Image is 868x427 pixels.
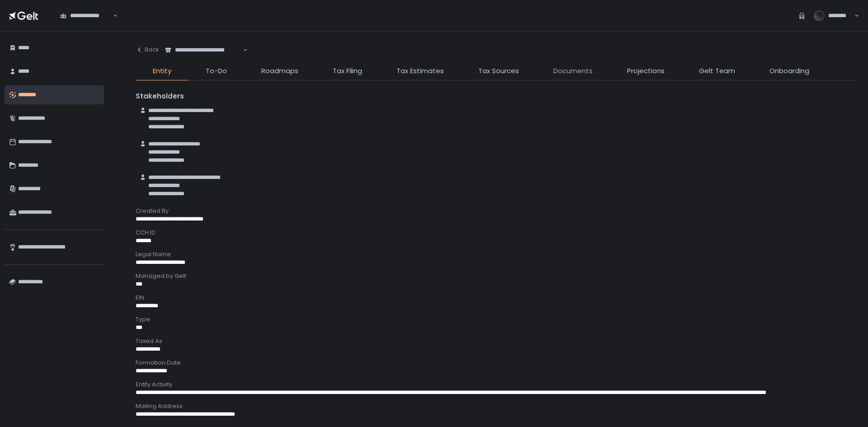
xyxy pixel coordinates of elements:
div: Type [136,315,855,324]
div: Back [136,46,159,54]
div: Entity Activity [136,380,855,389]
div: Mailing Address [136,402,855,410]
span: Documents [553,66,593,76]
span: Roadmaps [261,66,298,76]
div: Taxed As [136,337,855,345]
span: Tax Filing [333,66,362,76]
div: CCH ID [136,229,855,237]
button: Back [136,41,159,59]
div: Created By [136,207,855,215]
span: Tax Sources [478,66,519,76]
div: Managed by Gelt [136,272,855,280]
span: Entity [153,66,171,76]
div: Legal Name [136,250,855,258]
div: Formation Date [136,359,855,367]
span: Projections [627,66,665,76]
span: To-Do [206,66,227,76]
span: Onboarding [769,66,809,76]
div: EIN [136,294,855,302]
div: Search for option [159,41,248,60]
div: Stakeholders [136,91,855,102]
span: Tax Estimates [396,66,444,76]
div: Search for option [54,6,118,25]
span: Gelt Team [699,66,735,76]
